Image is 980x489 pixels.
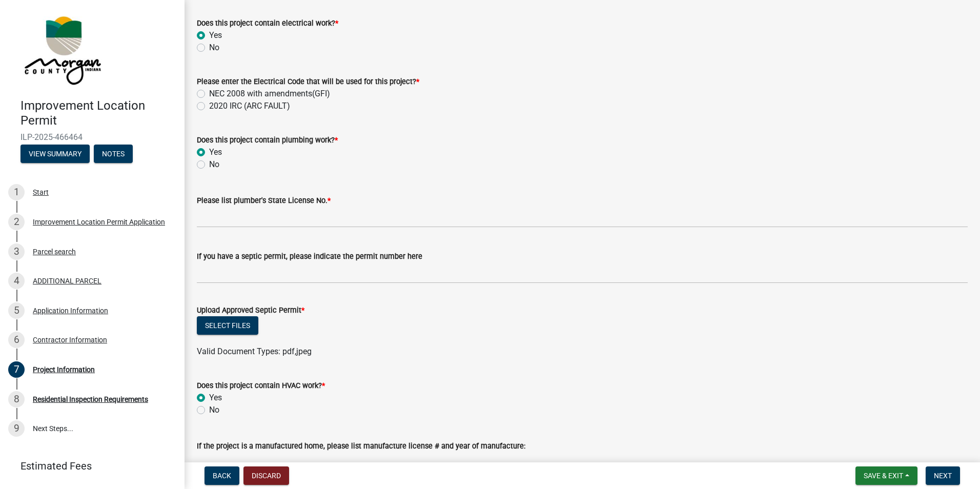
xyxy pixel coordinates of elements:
[8,243,25,260] div: 3
[209,146,222,158] label: Yes
[8,273,25,289] div: 4
[197,137,338,144] label: Does this project contain plumbing work?
[864,472,903,480] span: Save & Exit
[243,466,289,485] button: Discard
[213,472,231,480] span: Back
[209,158,219,171] label: No
[33,366,95,373] div: Project Information
[8,391,25,407] div: 8
[934,472,952,480] span: Next
[33,189,49,196] div: Start
[8,184,25,200] div: 1
[8,456,168,476] a: Estimated Fees
[197,316,258,335] button: Select files
[33,248,76,255] div: Parcel search
[209,29,222,42] label: Yes
[197,20,338,27] label: Does this project contain electrical work?
[197,382,325,390] label: Does this project contain HVAC work?
[8,420,25,437] div: 9
[33,277,101,284] div: ADDITIONAL PARCEL
[94,150,133,158] wm-modal-confirm: Notes
[205,466,239,485] button: Back
[33,396,148,403] div: Residential Inspection Requirements
[197,307,304,314] label: Upload Approved Septic Permit
[21,98,176,128] h4: Improvement Location Permit
[209,404,219,416] label: No
[197,443,525,450] label: If the project is a manufactured home, please list manufacture license # and year of manufacture:
[8,214,25,230] div: 2
[209,392,222,404] label: Yes
[197,253,422,260] label: If you have a septic permit, please indicate the permit number here
[33,336,107,343] div: Contractor Information
[209,100,290,112] label: 2020 IRC (ARC FAULT)
[926,466,960,485] button: Next
[8,361,25,378] div: 7
[197,347,312,356] span: Valid Document Types: pdf,jpeg
[8,302,25,319] div: 5
[209,88,330,100] label: NEC 2008 with amendments(GFI)
[855,466,917,485] button: Save & Exit
[21,132,164,142] span: ILP-2025-466464
[209,42,219,54] label: No
[21,150,90,158] wm-modal-confirm: Summary
[33,307,108,314] div: Application Information
[21,11,103,88] img: Morgan County, Indiana
[33,218,165,226] div: Improvement Location Permit Application
[197,78,419,86] label: Please enter the Electrical Code that will be used for this project?
[21,145,90,163] button: View Summary
[197,197,331,205] label: Please list plumber's State License No.
[94,145,133,163] button: Notes
[8,332,25,348] div: 6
